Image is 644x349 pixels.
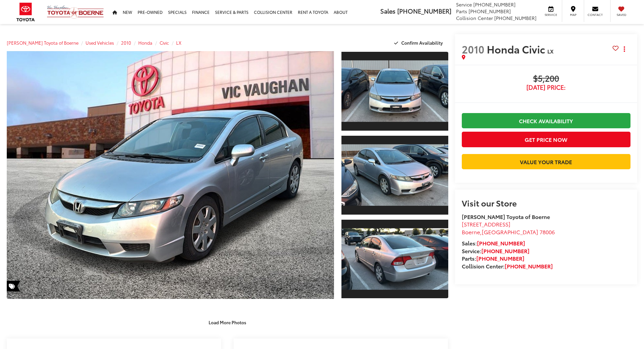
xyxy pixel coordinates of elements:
[462,254,524,262] strong: Parts:
[494,15,536,21] span: [PHONE_NUMBER]
[462,247,529,255] strong: Service:
[341,219,448,299] a: Expand Photo 3
[462,84,630,91] span: [DATE] Price:
[176,40,182,46] a: LX
[614,13,629,17] span: Saved
[462,113,630,128] a: Check Availability
[7,40,78,46] a: [PERSON_NAME] Toyota of Boerne
[341,135,448,215] a: Expand Photo 2
[540,228,555,236] span: 78006
[462,220,510,228] span: [STREET_ADDRESS]
[341,51,448,131] a: Expand Photo 1
[462,132,630,147] button: Get Price Now
[469,8,511,15] span: [PHONE_NUMBER]
[380,6,396,15] span: Sales
[462,74,630,84] span: $5,200
[462,239,525,247] strong: Sales:
[543,13,558,17] span: Service
[547,47,554,55] span: LX
[138,40,152,46] a: Honda
[160,40,169,46] a: Civic
[121,40,131,46] a: 2010
[397,6,451,15] span: [PHONE_NUMBER]
[456,15,493,21] span: Collision Center
[462,154,630,169] a: Value Your Trade
[7,51,334,299] a: Expand Photo 0
[588,13,603,17] span: Contact
[462,42,484,56] span: 2010
[340,228,449,289] img: 2010 Honda Civic LX
[204,316,251,328] button: Load More Photos
[340,145,449,206] img: 2010 Honda Civic LX
[482,228,538,236] span: [GEOGRAPHIC_DATA]
[456,8,467,15] span: Parts
[566,13,580,17] span: Map
[619,43,630,55] button: Actions
[390,37,448,49] button: Confirm Availability
[462,228,555,236] span: ,
[462,220,555,236] a: [STREET_ADDRESS] Boerne,[GEOGRAPHIC_DATA] 78006
[624,46,625,52] span: dropdown dots
[505,262,553,270] a: [PHONE_NUMBER]
[401,40,443,46] span: Confirm Availability
[456,1,472,8] span: Service
[481,247,529,255] a: [PHONE_NUMBER]
[86,40,114,46] a: Used Vehicles
[476,254,524,262] a: [PHONE_NUMBER]
[462,213,550,220] strong: [PERSON_NAME] Toyota of Boerne
[47,5,104,19] img: Vic Vaughan Toyota of Boerne
[473,1,516,8] span: [PHONE_NUMBER]
[340,61,449,122] img: 2010 Honda Civic LX
[7,281,20,291] span: Special
[477,239,525,247] a: [PHONE_NUMBER]
[3,50,337,300] img: 2010 Honda Civic LX
[487,42,547,56] span: Honda Civic
[462,198,630,207] h2: Visit our Store
[462,228,480,236] span: Boerne
[462,262,553,270] strong: Collision Center:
